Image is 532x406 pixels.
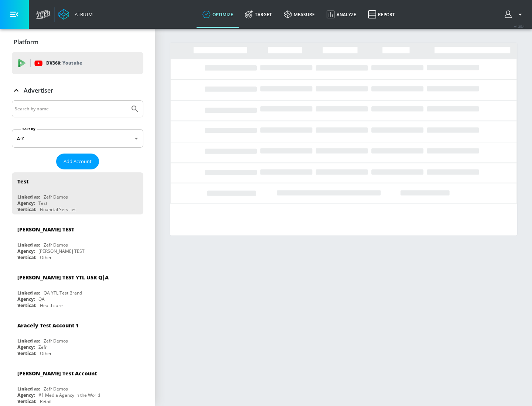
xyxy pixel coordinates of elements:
[12,52,143,74] div: DV360: Youtube
[17,178,28,185] div: Test
[514,24,525,28] span: v 4.25.4
[17,242,40,248] div: Linked as:
[40,398,51,405] div: Retail
[17,398,36,405] div: Vertical:
[46,59,82,67] p: DV360:
[44,386,68,392] div: Zefr Demos
[14,38,38,46] p: Platform
[38,392,100,398] div: #1 Media Agency in the World
[197,1,239,28] a: optimize
[17,194,40,200] div: Linked as:
[278,1,321,28] a: measure
[17,350,36,357] div: Vertical:
[12,268,143,310] div: [PERSON_NAME] TEST YTL USR Q|ALinked as:QA YTL Test BrandAgency:QAVertical:Healthcare
[40,302,63,309] div: Healthcare
[17,248,35,254] div: Agency:
[38,200,47,206] div: Test
[17,338,40,344] div: Linked as:
[24,86,53,94] p: Advertiser
[17,302,36,309] div: Vertical:
[44,242,68,248] div: Zefr Demos
[12,172,143,214] div: TestLinked as:Zefr DemosAgency:TestVertical:Financial Services
[44,338,68,344] div: Zefr Demos
[12,316,143,358] div: Aracely Test Account 1Linked as:Zefr DemosAgency:ZefrVertical:Other
[17,370,97,377] div: [PERSON_NAME] Test Account
[38,344,47,350] div: Zefr
[40,350,52,357] div: Other
[38,248,85,254] div: [PERSON_NAME] TEST
[15,104,127,114] input: Search by name
[12,220,143,262] div: [PERSON_NAME] TESTLinked as:Zefr DemosAgency:[PERSON_NAME] TESTVertical:Other
[12,32,143,52] div: Platform
[17,296,35,302] div: Agency:
[62,59,82,67] p: Youtube
[17,206,36,213] div: Vertical:
[44,290,82,296] div: QA YTL Test Brand
[64,157,92,166] span: Add Account
[44,194,68,200] div: Zefr Demos
[17,344,35,350] div: Agency:
[38,296,45,302] div: QA
[17,254,36,261] div: Vertical:
[321,1,362,28] a: Analyze
[12,80,143,101] div: Advertiser
[362,1,401,28] a: Report
[58,9,93,20] a: Atrium
[12,129,143,148] div: A-Z
[17,386,40,392] div: Linked as:
[17,392,35,398] div: Agency:
[40,254,52,261] div: Other
[40,206,76,213] div: Financial Services
[21,127,37,131] label: Sort By
[17,322,79,329] div: Aracely Test Account 1
[239,1,278,28] a: Target
[72,11,93,18] div: Atrium
[17,274,109,281] div: [PERSON_NAME] TEST YTL USR Q|A
[56,154,99,169] button: Add Account
[17,290,40,296] div: Linked as:
[17,226,74,233] div: [PERSON_NAME] TEST
[17,200,35,206] div: Agency:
